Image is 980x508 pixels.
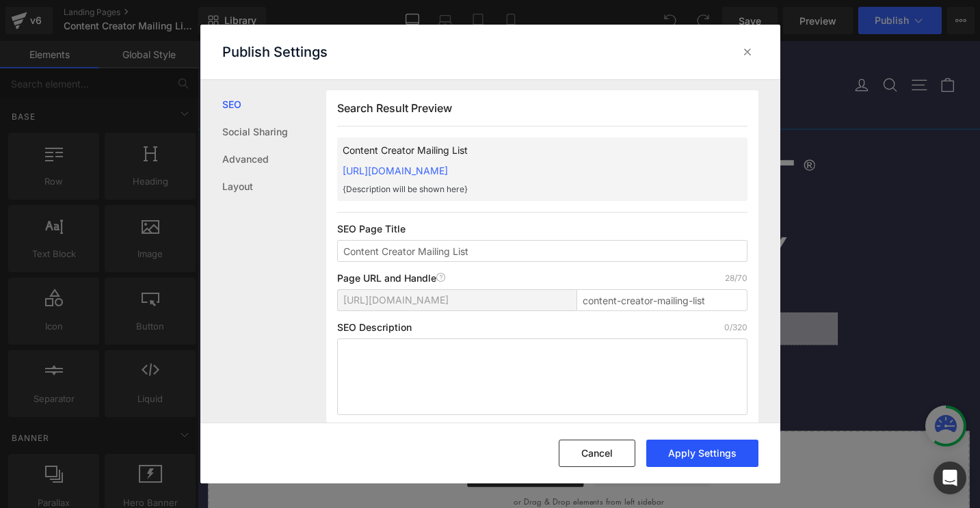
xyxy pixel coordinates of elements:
a: SEO [222,91,326,118]
a: Social Sharing [222,118,326,146]
p: Content Creator Mailing List [343,143,698,158]
p: SEO Page Title [337,224,747,235]
p: Publish Settings [222,44,328,60]
p: SEO Description [337,322,412,333]
a: Layout [222,173,326,200]
a: Add Single Section [419,444,542,472]
button: Apply Settings [646,440,758,467]
a: Explore Blocks [285,444,408,472]
div: Open Intercom Messenger [933,462,966,494]
span: Search Result Preview [337,101,452,115]
button: Cancel [559,440,635,467]
p: or Drag & Drop elements from left sidebar [33,483,795,492]
p: 0/320 [724,322,747,333]
input: Enter your page title... [337,240,747,262]
p: {Description will be shown here} [343,183,698,196]
input: Enter page title... [577,289,747,311]
a: [URL][DOMAIN_NAME] [343,165,448,176]
p: 28/70 [725,273,747,284]
a: Advanced [222,146,326,173]
p: Page URL and Handle [337,273,446,284]
span: [URL][DOMAIN_NAME] [343,295,449,306]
